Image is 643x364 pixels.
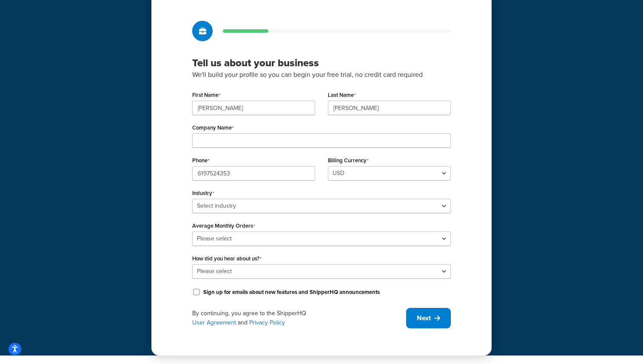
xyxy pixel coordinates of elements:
[328,157,369,164] label: Billing Currency
[192,255,262,262] label: How did you hear about us?
[192,190,214,197] label: Industry
[203,288,380,296] label: Sign up for emails about new features and ShipperHQ announcements
[192,56,451,69] h3: Tell us about your business
[249,318,285,327] a: Privacy Policy
[192,223,255,229] label: Average Monthly Orders
[328,92,356,99] label: Last Name
[192,318,236,327] a: User Agreement
[192,124,234,131] label: Company Name
[192,157,210,164] label: Phone
[406,308,451,328] button: Next
[417,313,431,323] span: Next
[192,309,406,327] div: By continuing, you agree to the ShipperHQ and
[192,92,221,99] label: First Name
[192,69,451,80] p: We'll build your profile so you can begin your free trial, no credit card required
